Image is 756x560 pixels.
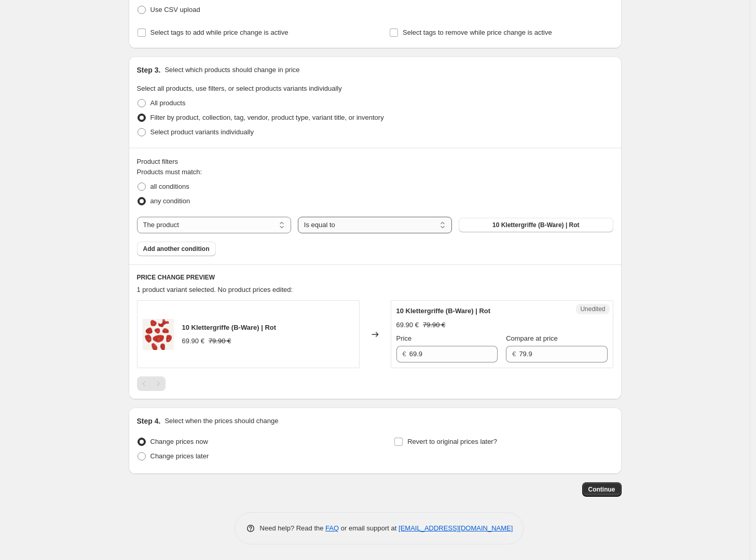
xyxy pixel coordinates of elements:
[150,128,254,136] span: Select product variants individually
[164,65,299,75] p: Select which products should change in price
[137,416,161,426] h2: Step 4.
[209,336,231,346] strike: 79.90 €
[150,438,208,445] span: Change prices now
[164,416,278,426] p: Select when the prices should change
[459,218,613,232] button: 10 Klettergriffe (B-Ware) | Rot
[582,482,622,497] button: Continue
[137,273,613,282] h6: PRICE CHANGE PREVIEW
[137,157,613,167] div: Product filters
[182,336,204,346] div: 69.90 €
[396,320,419,330] div: 69.90 €
[143,245,210,253] span: Add another condition
[137,376,166,391] nav: Pagination
[150,197,190,205] span: any condition
[150,99,186,107] span: All products
[580,305,605,313] span: Unedited
[137,65,161,75] h2: Step 3.
[506,334,558,342] span: Compare at price
[407,438,497,445] span: Revert to original prices later?
[396,334,412,342] span: Price
[423,320,445,330] strike: 79.90 €
[182,324,277,331] span: 10 Klettergriffe (B-Ware) | Rot
[137,168,202,176] span: Products must match:
[137,242,216,256] button: Add another condition
[137,286,293,293] span: 1 product variant selected. No product prices edited:
[150,114,384,121] span: Filter by product, collection, tag, vendor, product type, variant title, or inventory
[260,524,326,532] span: Need help? Read the
[492,221,580,229] span: 10 Klettergriffe (B-Ware) | Rot
[403,350,406,358] span: €
[150,452,209,460] span: Change prices later
[325,524,339,532] a: FAQ
[150,6,200,13] span: Use CSV upload
[339,524,398,532] span: or email support at
[398,524,513,532] a: [EMAIL_ADDRESS][DOMAIN_NAME]
[137,85,342,92] span: Select all products, use filters, or select products variants individually
[588,485,615,494] span: Continue
[150,183,189,190] span: all conditions
[512,350,516,358] span: €
[403,29,552,36] span: Select tags to remove while price change is active
[150,29,288,36] span: Select tags to add while price change is active
[143,319,174,350] img: Ehrenkind-Klettergriffe-Rot_80x.jpg
[396,307,491,315] span: 10 Klettergriffe (B-Ware) | Rot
